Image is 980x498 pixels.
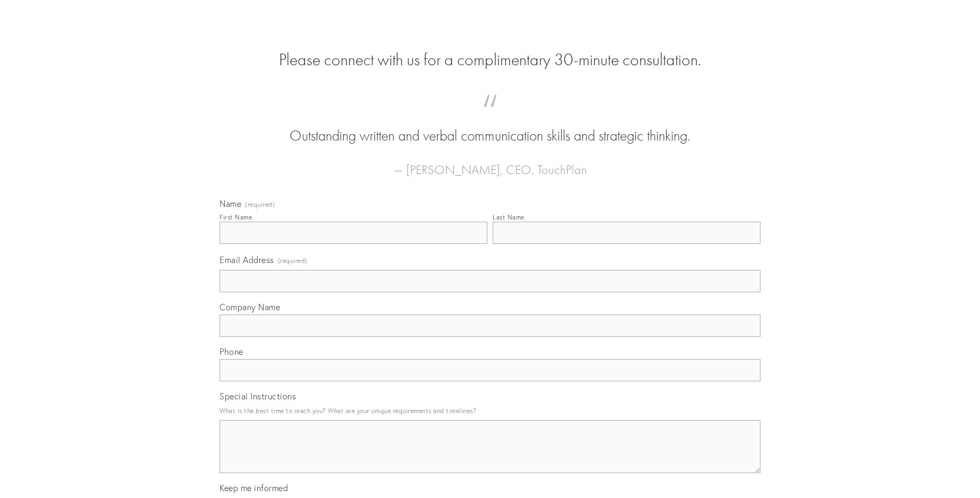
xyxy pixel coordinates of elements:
div: Last Name [493,213,524,221]
span: Phone [220,346,243,357]
blockquote: Outstanding written and verbal communication skills and strategic thinking. [237,105,743,146]
span: (required) [278,254,308,268]
figcaption: — [PERSON_NAME], CEO, TouchPlan [237,146,743,180]
span: Company Name [220,302,280,312]
p: What is the best time to reach you? What are your unique requirements and timelines? [220,404,760,418]
div: First Name [220,213,252,221]
h2: Please connect with us for a complimentary 30-minute consultation. [220,50,760,70]
span: Special Instructions [220,391,296,401]
span: (required) [245,202,275,208]
span: Keep me informed [220,483,288,493]
span: Email Address [220,255,274,265]
span: “ [237,105,743,126]
span: Name [220,198,241,209]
